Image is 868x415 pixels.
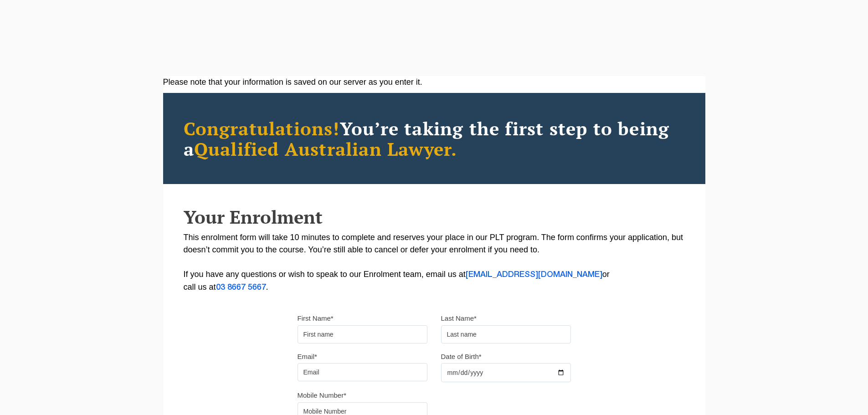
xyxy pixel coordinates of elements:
label: Last Name* [441,314,477,323]
input: First name [298,325,427,343]
label: Mobile Number* [298,391,347,400]
input: Email [298,363,427,381]
p: This enrolment form will take 10 minutes to complete and reserves your place in our PLT program. ... [184,231,685,294]
h2: You’re taking the first step to being a [184,118,685,159]
label: First Name* [298,314,334,323]
label: Email* [298,352,317,361]
div: Please note that your information is saved on our server as you enter it. [163,76,705,88]
span: Congratulations! [184,116,340,140]
a: [EMAIL_ADDRESS][DOMAIN_NAME] [466,271,602,278]
input: Last name [441,325,571,343]
label: Date of Birth* [441,352,482,361]
h2: Your Enrolment [184,207,685,227]
a: 03 8667 5667 [216,284,266,291]
span: Qualified Australian Lawyer. [194,137,457,161]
